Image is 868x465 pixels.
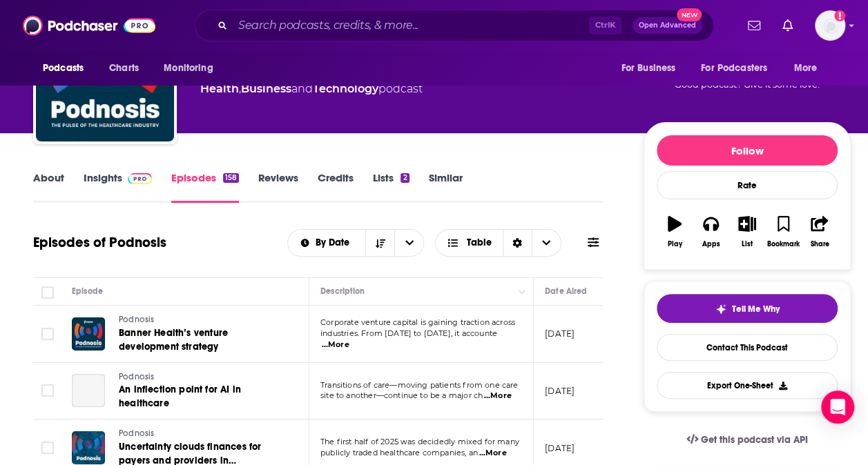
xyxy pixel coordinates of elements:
[621,59,675,78] span: For Business
[119,372,154,382] span: Podnosis
[668,240,682,248] div: Play
[639,22,696,29] span: Open Advanced
[291,82,313,95] span: and
[815,10,845,41] img: User Profile
[241,82,291,95] a: Business
[657,372,838,399] button: Export One-Sheet
[320,448,478,457] span: publicly traded healthcare companies, an
[72,283,103,299] div: Episode
[429,171,463,203] a: Similar
[701,59,767,78] span: For Podcasters
[435,229,561,257] button: Choose View
[373,171,409,203] a: Lists2
[503,230,532,256] div: Sort Direction
[84,171,152,203] a: InsightsPodchaser Pro
[545,442,575,454] p: [DATE]
[119,315,154,324] span: Podnosis
[322,339,349,350] span: ...More
[657,171,838,199] div: Rate
[784,55,835,81] button: open menu
[732,304,780,315] span: Tell Me Why
[394,230,423,256] button: open menu
[815,10,845,41] span: Logged in as amanda.moss
[467,238,492,248] span: Table
[479,448,506,459] span: ...More
[119,327,228,353] span: Banner Health’s venture development strategy
[320,390,483,400] span: site to another—continue to be a major ch
[320,328,497,338] span: industries. From [DATE] to [DATE], it accounte
[675,423,819,457] a: Get this podcast via API
[765,207,801,257] button: Bookmark
[401,173,409,183] div: 2
[128,173,152,184] img: Podchaser Pro
[545,283,587,299] div: Date Aired
[657,135,838,166] button: Follow
[657,334,838,361] a: Contact This Podcast
[702,240,720,248] div: Apps
[41,442,54,454] span: Toggle select row
[484,390,512,402] span: ...More
[119,371,284,384] a: Podnosis
[821,390,854,424] div: Open Intercom Messenger
[320,437,519,446] span: The first half of 2025 was decidedly mixed for many
[119,428,154,438] span: Podnosis
[692,55,787,81] button: open menu
[729,207,765,257] button: List
[119,326,284,354] a: Banner Health’s venture development strategy
[657,207,693,257] button: Play
[33,171,64,203] a: About
[33,234,166,251] h1: Episodes of Podnosis
[320,283,365,299] div: Description
[834,10,845,21] svg: Add a profile image
[767,240,800,248] div: Bookmark
[545,385,575,397] p: [DATE]
[41,328,54,340] span: Toggle select row
[742,14,766,37] a: Show notifications dropdown
[119,428,284,440] a: Podnosis
[154,55,231,81] button: open menu
[815,10,845,41] button: Show profile menu
[320,317,515,327] span: Corporate venture capital is gaining traction across
[318,171,354,203] a: Credits
[633,17,702,34] button: Open AdvancedNew
[742,240,753,248] div: List
[657,294,838,323] button: tell me why sparkleTell Me Why
[41,384,54,397] span: Toggle select row
[677,8,702,21] span: New
[239,82,241,95] span: ,
[195,10,714,41] div: Search podcasts, credits, & more...
[313,82,378,95] a: Technology
[223,173,239,183] div: 158
[589,17,621,34] span: Ctrl K
[109,59,139,78] span: Charts
[365,230,394,256] button: Sort Direction
[802,207,838,257] button: Share
[100,55,147,81] a: Charts
[794,59,818,78] span: More
[715,304,726,315] img: tell me why sparkle
[33,55,102,81] button: open menu
[119,383,284,410] a: An inflection point for AI in healthcare
[233,14,589,37] input: Search podcasts, credits, & more...
[43,59,84,78] span: Podcasts
[545,328,575,339] p: [DATE]
[320,380,518,390] span: Transitions of care—moving patients from one care
[611,55,693,81] button: open menu
[287,229,425,257] h2: Choose List sort
[693,207,729,257] button: Apps
[810,240,829,248] div: Share
[119,384,241,409] span: An inflection point for AI in healthcare
[23,12,155,39] img: Podchaser - Follow, Share and Rate Podcasts
[119,314,284,326] a: Podnosis
[258,171,298,203] a: Reviews
[171,171,239,203] a: Episodes158
[777,14,798,37] a: Show notifications dropdown
[288,238,366,248] button: open menu
[316,238,354,248] span: By Date
[701,434,808,446] span: Get this podcast via API
[514,284,530,300] button: Column Actions
[164,59,213,78] span: Monitoring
